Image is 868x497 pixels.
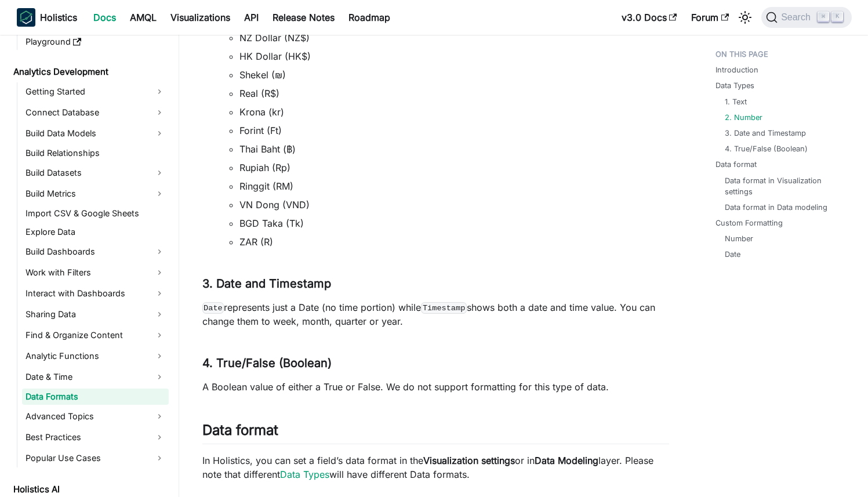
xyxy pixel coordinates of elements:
[725,202,827,213] a: Data format in Data modeling
[421,302,467,314] code: Timestamp
[239,124,669,137] li: Forint (Ft)
[22,368,169,386] a: Date & Time
[239,235,669,249] li: ZAR (R)
[716,64,758,75] a: Introduction
[239,31,669,45] li: NZ Dollar (NZ$)
[831,12,843,22] kbd: K
[725,175,840,197] a: Data format in Visualization settings
[22,449,169,467] a: Popular Use Cases
[86,8,123,27] a: Docs
[40,10,77,24] b: Holistics
[5,35,179,497] nav: Docs sidebar
[725,233,753,244] a: Number
[736,8,754,27] button: Switch between dark and light mode (currently light mode)
[17,8,35,27] img: Holistics
[22,389,169,405] a: Data Formats
[202,454,669,481] p: In Holistics, you can set a field’s data format in the or in layer. Please note that different wi...
[725,96,747,107] a: 1. Text
[615,8,684,27] a: v3.0 Docs
[10,64,169,80] a: Analytics Development
[725,128,806,139] a: 3. Date and Timestamp
[202,422,669,444] h2: Data format
[22,407,169,426] a: Advanced Topics
[239,198,669,212] li: VN Dong (VND)
[22,124,169,143] a: Build Data Models
[202,302,224,314] code: Date
[239,216,669,230] li: BGD Taka (Tk)
[22,305,169,324] a: Sharing Data
[239,86,669,100] li: Real (R$)
[725,143,808,154] a: 4. True/False (Boolean)
[716,159,757,170] a: Data format
[22,205,169,222] a: Import CSV & Google Sheets
[22,103,169,122] a: Connect Database
[239,68,669,82] li: Shekel (₪)
[22,428,169,447] a: Best Practices
[778,12,818,23] span: Search
[725,249,740,260] a: Date
[237,8,266,27] a: API
[202,380,669,394] p: A Boolean value of either a True or False. We do not support formatting for this type of data.
[22,145,169,161] a: Build Relationships
[266,8,342,27] a: Release Notes
[202,300,669,328] p: represents just a Date (no time portion) while shows both a date and time value. You can change t...
[239,179,669,193] li: Ringgit (RM)
[22,164,169,182] a: Build Datasets
[818,12,829,22] kbd: ⌘
[22,34,169,50] a: Playground
[22,82,169,101] a: Getting Started
[202,277,669,291] h3: 3. Date and Timestamp
[22,326,169,344] a: Find & Organize Content
[239,49,669,63] li: HK Dollar (HK$)
[164,8,237,27] a: Visualizations
[535,455,598,466] strong: Data Modeling
[22,224,169,240] a: Explore Data
[239,161,669,175] li: Rupiah (Rp)
[239,105,669,119] li: Krona (kr)
[684,8,736,27] a: Forum
[22,263,169,282] a: Work with Filters
[716,80,754,91] a: Data Types
[239,142,669,156] li: Thai Baht (฿)
[716,217,783,228] a: Custom Formatting
[17,8,77,27] a: HolisticsHolistics
[22,284,169,303] a: Interact with Dashboards
[761,7,851,28] button: Search (Command+K)
[342,8,397,27] a: Roadmap
[280,469,329,480] a: Data Types
[725,112,762,123] a: 2. Number
[22,242,169,261] a: Build Dashboards
[202,356,669,371] h3: 4. True/False (Boolean)
[123,8,164,27] a: AMQL
[22,184,169,203] a: Build Metrics
[423,455,515,466] strong: Visualization settings
[22,347,169,365] a: Analytic Functions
